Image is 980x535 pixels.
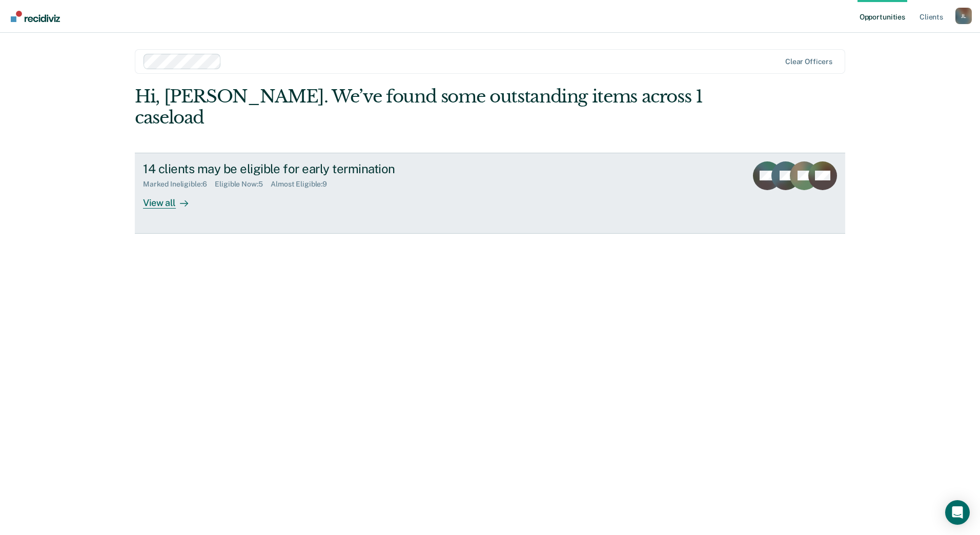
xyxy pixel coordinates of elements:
button: Profile dropdown button [955,8,972,24]
div: J L [955,8,972,24]
div: Almost Eligible : 9 [271,180,335,189]
img: Recidiviz [11,11,60,22]
div: Marked Ineligible : 6 [143,180,215,189]
div: Clear officers [785,57,832,66]
div: Eligible Now : 5 [215,180,271,189]
div: View all [143,189,200,209]
div: 14 clients may be eligible for early termination [143,161,503,176]
div: Hi, [PERSON_NAME]. We’ve found some outstanding items across 1 caseload [135,86,703,128]
div: Open Intercom Messenger [945,500,970,525]
a: 14 clients may be eligible for early terminationMarked Ineligible:6Eligible Now:5Almost Eligible:... [135,153,845,234]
